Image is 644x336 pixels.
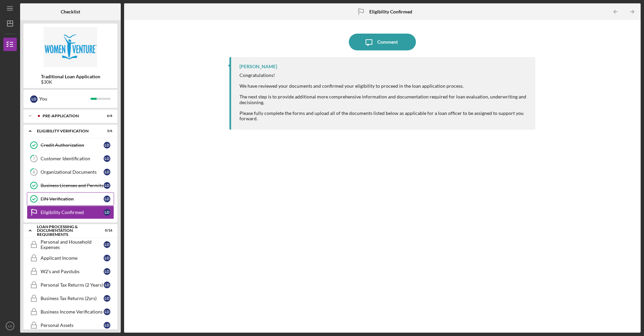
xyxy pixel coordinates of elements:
text: LD [8,324,12,328]
div: Congratulations! [239,73,529,78]
div: Business Income Verifications [41,309,104,314]
a: 8Organizational DocumentsLD [27,165,114,179]
a: Personal and Household ExpensesLD [27,238,114,251]
div: Credit Authorization [41,142,104,148]
button: Comment [349,34,416,50]
div: Customer Identification [41,156,104,161]
a: EIN VerificationLD [27,192,114,206]
div: Applicant Income [41,255,104,261]
div: The next step is to provide additional more comprehensive information and documentation required ... [239,94,529,105]
div: L D [104,182,110,189]
div: L D [104,196,110,202]
div: W2's and Paystubs [41,269,104,274]
div: Business Tax Returns (2yrs) [41,296,104,301]
a: Business Licenses and PermitsLD [27,179,114,192]
div: 3 / 6 [100,129,112,133]
a: Eligibility ConfirmedLD [27,206,114,219]
div: L D [30,95,38,103]
div: L D [104,282,110,288]
div: You [39,93,91,104]
div: L D [104,268,110,275]
div: 0 / 16 [100,228,112,233]
div: L D [104,169,110,175]
tspan: 8 [33,170,35,174]
div: L D [104,155,110,162]
div: 6 / 6 [100,114,112,118]
div: Organizational Documents [41,169,104,175]
a: Business Tax Returns (2yrs)LD [27,292,114,305]
div: Business Licenses and Permits [41,183,104,188]
div: Eligibility Confirmed [41,210,104,215]
a: Personal AssetsLD [27,319,114,332]
b: Checklist [61,9,80,14]
div: L D [104,209,110,216]
div: Loan Processing & Documentation Requirements [37,225,96,237]
div: L D [104,322,110,329]
a: W2's and PaystubsLD [27,265,114,278]
a: 7Customer IdentificationLD [27,152,114,165]
a: Credit AuthorizationLD [27,138,114,152]
div: Pre-Application [43,114,96,118]
div: L D [104,142,110,149]
div: [PERSON_NAME] [239,64,277,69]
div: Comment [377,34,398,50]
div: L D [104,295,110,302]
a: Personal Tax Returns (2 Years)LD [27,278,114,292]
div: Personal Tax Returns (2 Years) [41,282,104,288]
div: L D [104,255,110,261]
b: Traditional Loan Application [41,74,100,79]
div: Please fully complete the forms and upload all of the documents listed below as applicable for a ... [239,111,529,121]
div: $30K [41,79,100,85]
img: Product logo [23,27,117,67]
div: We have reviewed your documents and confirmed your eligibility to proceed in the loan application... [239,83,529,89]
div: Personal and Household Expenses [41,239,104,250]
div: L D [104,308,110,315]
div: L D [104,241,110,248]
a: Applicant IncomeLD [27,251,114,265]
a: Business Income VerificationsLD [27,305,114,319]
div: Personal Assets [41,323,104,328]
div: EIN Verification [41,196,104,202]
b: Eligibility Confirmed [369,9,412,14]
tspan: 7 [33,157,35,161]
div: Eligibility Verification [37,129,96,133]
button: LD [3,319,17,333]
